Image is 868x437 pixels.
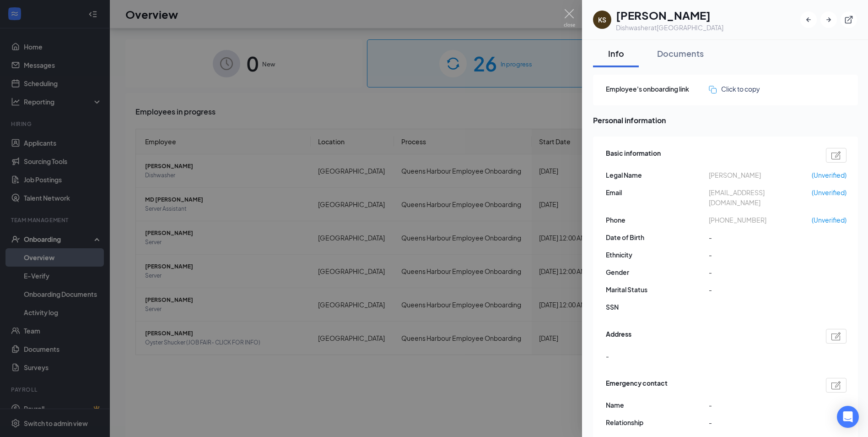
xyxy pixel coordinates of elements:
[709,400,812,410] span: -
[606,84,709,94] span: Employee's onboarding link
[606,417,709,427] span: Relationship
[606,215,709,225] span: Phone
[606,187,709,197] span: Email
[606,351,609,361] span: -
[606,250,709,260] span: Ethnicity
[598,15,606,24] div: KS
[606,148,661,163] span: Basic information
[709,215,812,225] span: [PHONE_NUMBER]
[606,400,709,410] span: Name
[602,48,630,59] div: Info
[709,267,812,277] span: -
[606,170,709,180] span: Legal Name
[606,284,709,295] span: Marital Status
[616,7,723,23] h1: [PERSON_NAME]
[709,417,812,427] span: -
[606,302,709,312] span: SSN
[616,23,723,32] div: Dishwasher at [GEOGRAPHIC_DATA]
[800,11,817,28] button: ArrowLeftNew
[606,378,668,393] span: Emergency contact
[812,187,846,197] span: (Unverified)
[709,250,812,260] span: -
[844,15,853,24] svg: ExternalLink
[606,267,709,277] span: Gender
[606,329,631,344] span: Address
[824,15,833,24] svg: ArrowRight
[837,406,859,428] div: Open Intercom Messenger
[657,48,704,59] div: Documents
[606,232,709,242] span: Date of Birth
[709,84,760,94] button: Click to copy
[709,170,812,180] span: [PERSON_NAME]
[593,115,858,126] span: Personal information
[709,187,812,208] span: [EMAIL_ADDRESS][DOMAIN_NAME]
[812,215,846,225] span: (Unverified)
[820,11,837,28] button: ArrowRight
[804,15,813,24] svg: ArrowLeftNew
[709,232,812,242] span: -
[841,11,857,28] button: ExternalLink
[812,170,846,180] span: (Unverified)
[709,86,717,93] img: click-to-copy.71757273a98fde459dfc.svg
[709,284,812,295] span: -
